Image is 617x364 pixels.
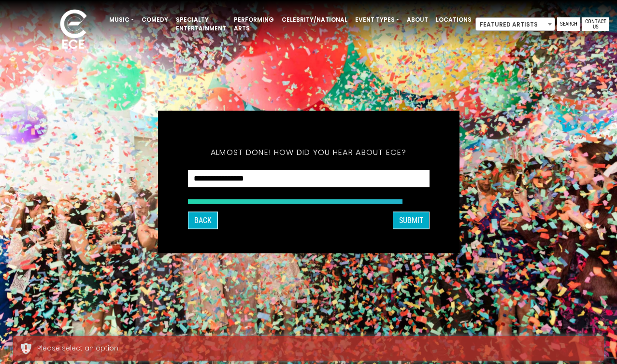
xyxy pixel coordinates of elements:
img: ece_new_logo_whitev2-1.png [49,7,98,54]
h5: Almost done! How did you hear about ECE? [188,135,430,170]
a: Search [557,17,580,31]
div: Please select an option [37,343,597,353]
span: Featured Artists [476,18,555,31]
button: Back [188,212,218,229]
a: Celebrity/National [278,12,351,28]
button: SUBMIT [393,212,430,229]
a: Specialty Entertainment [172,12,230,37]
a: Contact Us [582,17,609,31]
a: Comedy [138,12,172,28]
a: About [403,12,432,28]
a: Event Types [351,12,403,28]
a: Performing Arts [230,12,278,37]
a: Locations [432,12,475,28]
span: Featured Artists [475,17,555,31]
select: How did you hear about ECE [188,170,430,188]
a: Music [105,12,138,28]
